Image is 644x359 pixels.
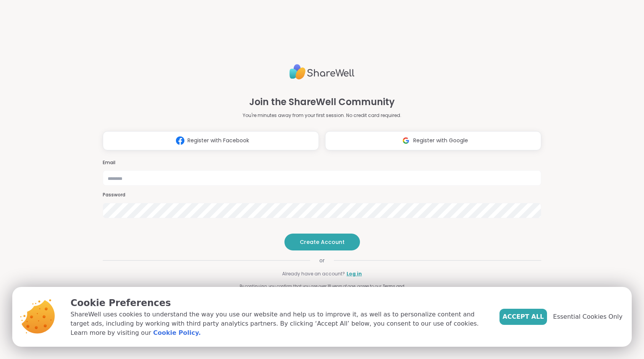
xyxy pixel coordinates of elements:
h3: Password [103,192,541,198]
p: You're minutes away from your first session. No credit card required. [243,112,401,119]
a: Log in [347,270,362,277]
span: or [310,257,334,264]
img: ShareWell Logomark [399,133,413,148]
span: By continuing, you confirm that you are over 18 years of age, agree to our [240,283,381,289]
span: Accept All [503,312,544,321]
a: Cookie Policy. [153,328,200,338]
img: ShareWell Logomark [173,133,187,148]
span: Essential Cookies Only [553,312,623,321]
h1: Join the ShareWell Community [249,95,395,109]
h3: Email [103,160,541,166]
img: ShareWell Logo [289,61,355,83]
p: ShareWell uses cookies to understand the way you use our website and help us to improve it, as we... [71,310,487,338]
button: Create Account [284,234,360,250]
span: Already have an account? [282,270,345,277]
span: Register with Google [413,137,468,145]
button: Register with Google [325,131,541,150]
button: Register with Facebook [103,131,319,150]
span: Create Account [300,238,345,246]
p: Cookie Preferences [71,296,487,310]
button: Accept All [499,309,547,325]
span: Register with Facebook [187,137,249,145]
